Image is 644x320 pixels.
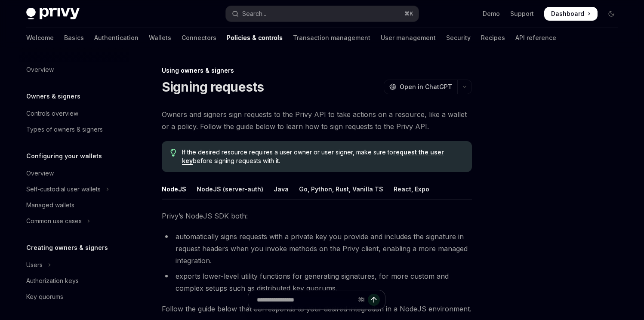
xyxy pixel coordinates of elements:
[26,184,101,194] div: Self-custodial user wallets
[19,166,129,181] a: Overview
[26,292,63,302] div: Key quorums
[162,108,472,132] span: Owners and signers sign requests to the Privy API to take actions on a resource, like a wallet or...
[515,28,556,48] a: API reference
[162,231,472,267] li: automatically signs requests with a private key you provide and includes the signature in request...
[381,28,436,48] a: User management
[481,28,505,48] a: Recipes
[26,28,54,48] a: Welcome
[604,7,618,21] button: Toggle dark mode
[19,213,129,229] button: Toggle Common use cases section
[551,9,584,18] span: Dashboard
[162,66,472,75] div: Using owners & signers
[19,182,129,197] button: Toggle Self-custodial user wallets section
[299,179,383,199] div: Go, Python, Rust, Vanilla TS
[94,28,139,48] a: Authentication
[162,270,472,294] li: exports lower-level utility functions for generating signatures, for more custom and complex setu...
[26,108,78,119] div: Controls overview
[182,148,463,165] span: If the desired resource requires a user owner or user signer, make sure to before signing request...
[162,79,264,95] h1: Signing requests
[19,257,129,273] button: Toggle Users section
[162,179,186,199] div: NodeJS
[257,290,354,309] input: Ask a question...
[19,106,129,121] a: Controls overview
[368,294,380,306] button: Send message
[226,6,419,22] button: Open search
[26,124,103,135] div: Types of owners & signers
[170,149,176,157] svg: Tip
[26,8,80,20] img: dark logo
[26,65,54,75] div: Overview
[19,197,129,213] a: Managed wallets
[26,260,43,270] div: Users
[26,243,108,253] h5: Creating owners & signers
[293,28,370,48] a: Transaction management
[510,9,534,18] a: Support
[394,179,429,199] div: React, Expo
[544,7,598,21] a: Dashboard
[242,9,266,19] div: Search...
[26,168,54,178] div: Overview
[19,289,129,305] a: Key quorums
[19,122,129,137] a: Types of owners & signers
[26,151,102,161] h5: Configuring your wallets
[19,62,129,77] a: Overview
[227,28,283,48] a: Policies & controls
[26,200,74,210] div: Managed wallets
[446,28,471,48] a: Security
[64,28,84,48] a: Basics
[162,210,472,222] span: Privy’s NodeJS SDK both:
[400,83,452,91] span: Open in ChatGPT
[404,10,413,17] span: ⌘ K
[26,216,82,226] div: Common use cases
[26,91,80,102] h5: Owners & signers
[274,179,289,199] div: Java
[26,276,79,286] div: Authorization keys
[197,179,263,199] div: NodeJS (server-auth)
[19,273,129,289] a: Authorization keys
[149,28,171,48] a: Wallets
[182,28,216,48] a: Connectors
[483,9,500,18] a: Demo
[384,80,457,94] button: Open in ChatGPT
